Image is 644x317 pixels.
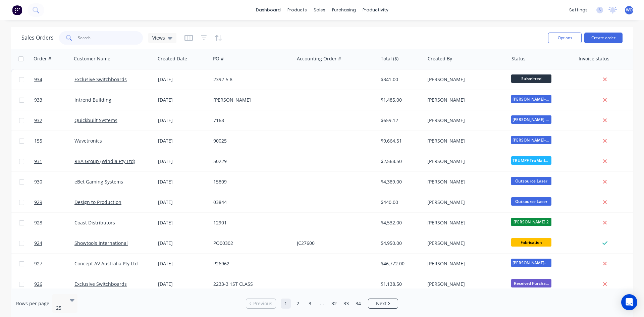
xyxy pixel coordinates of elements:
a: Page 32 [329,299,339,309]
div: Created Date [158,55,187,62]
span: 929 [34,199,42,206]
span: 155 [34,138,42,144]
a: 155 [34,131,74,151]
div: [PERSON_NAME] [427,138,502,144]
span: 927 [34,260,42,267]
div: [PERSON_NAME] [427,97,502,103]
div: [PERSON_NAME] [427,76,502,83]
div: $659.12 [381,117,420,124]
div: 7168 [213,117,288,124]
a: Exclusive Switchboards [74,281,127,287]
span: WO [626,7,633,13]
div: $1,138.50 [381,281,420,287]
a: Showtools International [74,240,128,246]
div: [DATE] [158,97,208,103]
span: [PERSON_NAME] 2 [511,218,551,226]
span: Fabrication [511,238,551,247]
span: [PERSON_NAME]-Power C5 [511,136,551,144]
a: 931 [34,151,74,171]
span: Outsource Laser [511,177,551,185]
a: Quickbuilt Systems [74,117,117,123]
div: [DATE] [158,199,208,206]
input: Search... [78,31,143,45]
span: Received Purcha... [511,279,551,287]
div: [PERSON_NAME] [427,178,502,185]
a: Concept AV Australia Pty Ltd [74,260,138,267]
div: [DATE] [158,260,208,267]
span: Submitted [511,74,551,83]
div: Invoice status [579,55,609,62]
div: [DATE] [158,117,208,124]
div: [PERSON_NAME] [427,117,502,124]
ul: Pagination [243,299,401,309]
a: 926 [34,274,74,294]
div: productivity [359,5,392,15]
div: [PERSON_NAME] [213,97,288,103]
div: PO # [213,55,224,62]
span: Outsource Laser [511,197,551,206]
div: [DATE] [158,219,208,226]
a: 924 [34,233,74,253]
span: Next [376,300,386,307]
a: Page 34 [353,299,363,309]
span: [PERSON_NAME]-Power C5 [511,115,551,124]
span: 924 [34,240,42,247]
div: Customer Name [74,55,110,62]
span: TRUMPF TruMatic... [511,156,551,165]
div: Open Intercom Messenger [621,294,637,310]
div: 12901 [213,219,288,226]
div: Order # [34,55,51,62]
div: Total ($) [381,55,398,62]
div: [PERSON_NAME] [427,199,502,206]
div: $4,389.00 [381,178,420,185]
a: 929 [34,192,74,212]
span: [PERSON_NAME]-Power C5 [511,259,551,267]
div: 25 [56,305,64,311]
span: Rows per page [16,300,49,307]
div: 2392-5 8 [213,76,288,83]
a: Jump forward [317,299,327,309]
img: Factory [12,5,22,15]
span: 928 [34,219,42,226]
div: [DATE] [158,76,208,83]
div: [PERSON_NAME] [427,158,502,165]
div: Created By [428,55,452,62]
div: $46,772.00 [381,260,420,267]
div: [DATE] [158,178,208,185]
div: Status [512,55,526,62]
div: sales [310,5,329,15]
div: $4,532.00 [381,219,420,226]
div: $440.00 [381,199,420,206]
div: PO00302 [213,240,288,247]
a: Design to Production [74,199,121,205]
div: JC27600 [297,240,371,247]
span: Previous [253,300,272,307]
a: Page 3 [305,299,315,309]
div: 2233-3 1ST CLASS [213,281,288,287]
div: purchasing [329,5,359,15]
div: [PERSON_NAME] [427,240,502,247]
div: 90025 [213,138,288,144]
a: Intrend Building [74,97,111,103]
span: [PERSON_NAME]-Power C5 [511,95,551,103]
div: P26962 [213,260,288,267]
button: Create order [584,33,623,43]
a: 934 [34,69,74,90]
div: [DATE] [158,158,208,165]
div: [PERSON_NAME] [427,219,502,226]
span: 933 [34,97,42,103]
div: 03844 [213,199,288,206]
div: [DATE] [158,138,208,144]
a: eBet Gaming Systems [74,178,123,185]
h1: Sales Orders [21,35,54,41]
span: 926 [34,281,42,287]
div: $9,664.51 [381,138,420,144]
a: Coast Distributors [74,219,115,226]
div: [DATE] [158,281,208,287]
div: 50229 [213,158,288,165]
a: 928 [34,213,74,233]
a: Page 1 is your current page [281,299,291,309]
a: 927 [34,254,74,274]
a: Previous page [246,300,276,307]
div: Accounting Order # [297,55,341,62]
